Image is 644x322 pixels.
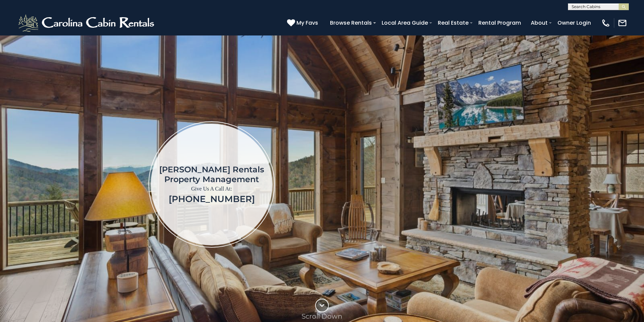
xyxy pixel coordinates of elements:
a: About [527,17,551,29]
span: My Favs [296,19,318,27]
h1: [PERSON_NAME] Rentals Property Management [159,165,264,184]
a: Local Area Guide [378,17,431,29]
img: mail-regular-white.png [618,18,627,28]
a: [PHONE_NUMBER] [169,194,255,204]
p: Give Us A Call At: [159,184,264,194]
a: Owner Login [554,17,594,29]
img: White-1-2.png [17,13,157,33]
a: Real Estate [434,17,472,29]
img: phone-regular-white.png [601,18,611,28]
p: Scroll Down [302,312,342,320]
iframe: New Contact Form [384,55,604,314]
a: My Favs [287,19,320,27]
a: Rental Program [475,17,524,29]
a: Browse Rentals [327,17,375,29]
